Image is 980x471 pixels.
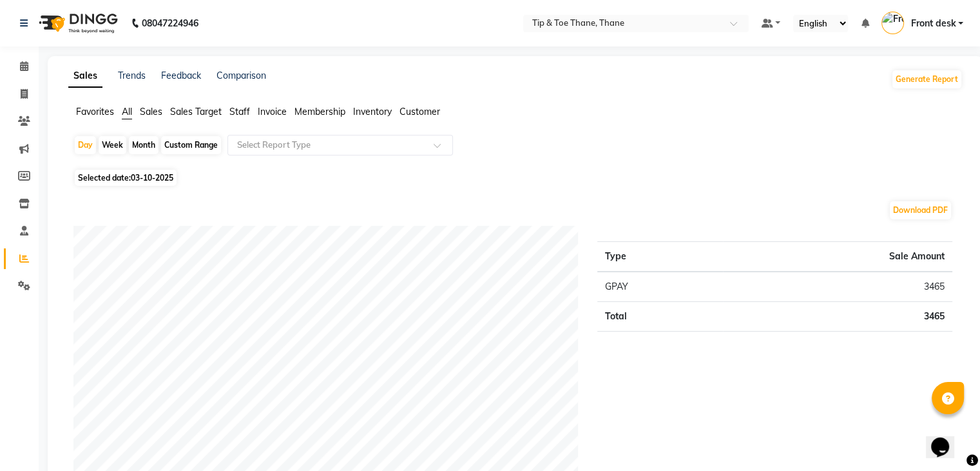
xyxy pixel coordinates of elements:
span: Sales Target [170,106,222,117]
td: GPAY [597,272,722,302]
a: Feedback [161,70,201,81]
div: Day [75,136,96,154]
td: 3465 [723,302,952,332]
span: Inventory [353,106,392,117]
span: Invoice [258,106,287,117]
span: Favorites [76,106,114,117]
span: Staff [229,106,250,117]
div: Month [129,136,159,154]
button: Download PDF [890,201,951,219]
td: Total [597,302,722,332]
b: 08047224946 [142,5,198,41]
a: Comparison [216,70,266,81]
iframe: chat widget [926,419,967,458]
th: Type [597,242,722,272]
span: Front desk [910,17,956,30]
span: All [122,106,132,117]
span: Selected date: [75,170,177,186]
button: Generate Report [892,70,961,88]
th: Sale Amount [723,242,952,272]
span: Sales [140,106,162,117]
span: Membership [294,106,345,117]
span: 03-10-2025 [131,173,173,183]
img: logo [33,5,121,41]
div: Week [99,136,126,154]
td: 3465 [723,272,952,302]
a: Trends [118,70,146,81]
span: Customer [399,106,440,117]
div: Custom Range [161,136,221,154]
img: Front desk [881,12,904,34]
a: Sales [68,65,102,88]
